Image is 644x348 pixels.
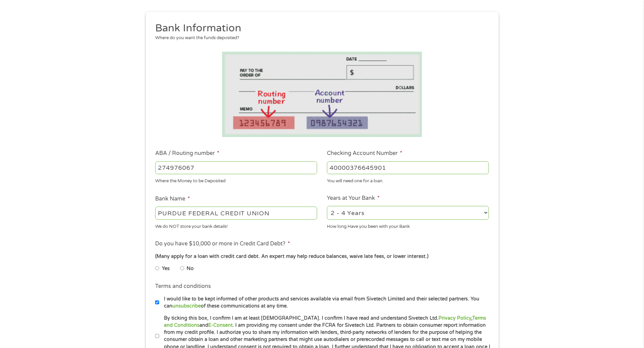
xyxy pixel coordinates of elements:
label: No [187,265,194,272]
input: 345634636 [327,161,489,174]
div: How long Have you been with your Bank [327,221,489,230]
a: E-Consent [208,322,233,328]
label: Bank Name [155,195,190,203]
div: You will need one for a loan. [327,176,489,185]
label: Checking Account Number [327,150,402,157]
div: Where do you want the funds deposited? [155,35,484,42]
label: Yes [162,265,170,272]
a: Terms and Conditions [164,315,486,328]
div: We do NOT store your bank details! [155,221,317,230]
label: ABA / Routing number [155,150,219,157]
h2: Bank Information [155,22,484,35]
input: 263177916 [155,161,317,174]
img: Routing number location [222,52,422,137]
div: (Many apply for a loan with credit card debt. An expert may help reduce balances, waive late fees... [155,253,488,260]
a: Privacy Policy [438,315,471,321]
a: unsubscribe [172,303,201,309]
label: I would like to be kept informed of other products and services available via email from Sivetech... [159,295,491,310]
label: Years at Your Bank [327,195,380,202]
label: Terms and conditions [155,283,211,290]
div: Where the Money to be Deposited [155,176,317,185]
label: Do you have $10,000 or more in Credit Card Debt? [155,240,290,247]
